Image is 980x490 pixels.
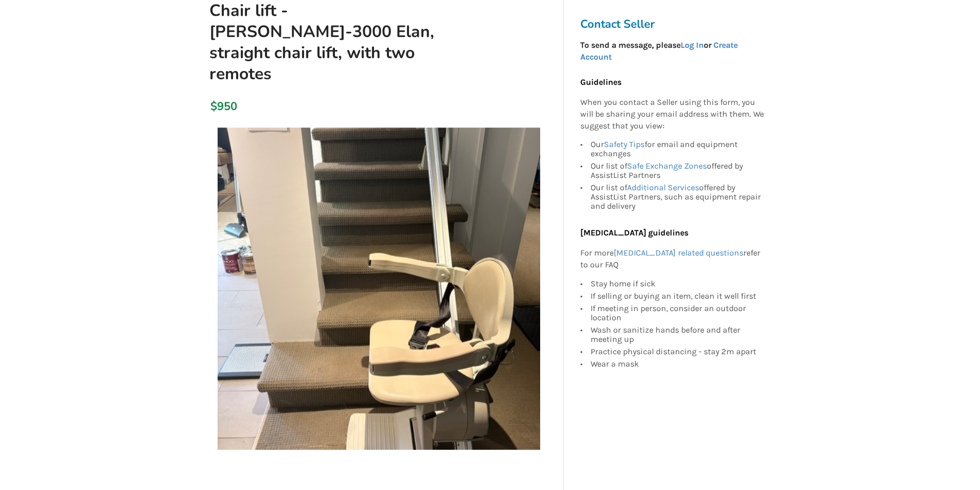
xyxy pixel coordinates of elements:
[681,40,704,50] a: Log In
[580,228,688,238] b: [MEDICAL_DATA] guidelines
[580,77,621,87] b: Guidelines
[614,248,743,258] a: [MEDICAL_DATA] related questions
[580,40,738,62] strong: To send a message, please or
[591,279,764,290] div: Stay home if sick
[210,99,216,114] div: $950
[591,358,764,369] div: Wear a mask
[627,161,707,171] a: Safe Exchange Zones
[580,17,770,31] h3: Contact Seller
[591,160,764,182] div: Our list of offered by AssistList Partners
[591,290,764,302] div: If selling or buying an item, clean it well first
[218,128,540,450] img: chair lift - bruno sre-3000 elan, straight chair lift, with two remotes-stairlift-mobility-vancou...
[591,140,764,160] div: Our for email and equipment exchanges
[580,247,764,271] p: For more refer to our FAQ
[591,302,764,324] div: If meeting in person, consider an outdoor location
[627,183,699,192] a: Additional Services
[591,324,764,346] div: Wash or sanitize hands before and after meeting up
[604,139,645,149] a: Safety Tips
[580,97,764,132] p: When you contact a Seller using this form, you will be sharing your email address with them. We s...
[591,182,764,211] div: Our list of offered by AssistList Partners, such as equipment repair and delivery
[591,346,764,358] div: Practice physical distancing - stay 2m apart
